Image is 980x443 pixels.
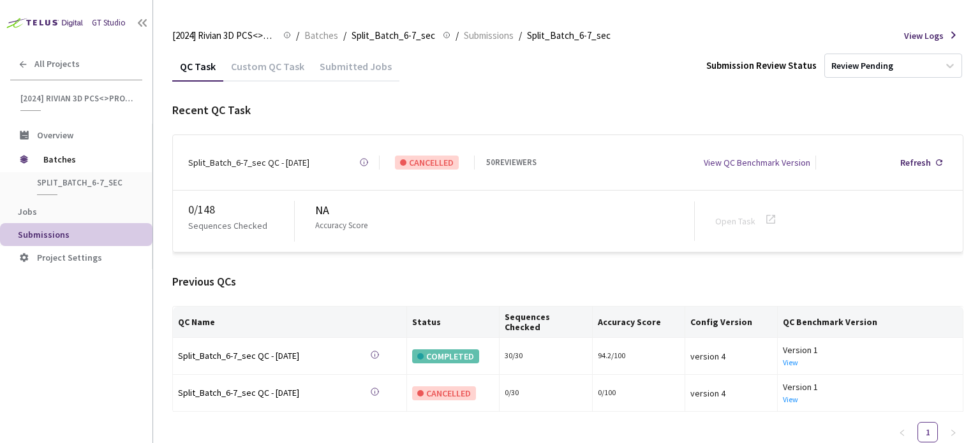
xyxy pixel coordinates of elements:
li: / [343,28,346,43]
div: version 4 [690,386,772,400]
li: Next Page [943,422,963,442]
a: 1 [918,423,937,442]
th: QC Name [173,307,407,338]
span: Split_Batch_6-7_sec [527,28,611,43]
div: Split_Batch_6-7_sec QC - [DATE] [178,386,357,400]
span: Split_Batch_6-7_sec [352,28,435,43]
div: CANCELLED [395,156,459,170]
li: / [519,28,522,43]
li: / [296,28,299,43]
span: [2024] Rivian 3D PCS<>Production [172,28,276,43]
div: 30 / 30 [505,350,586,362]
div: Version 1 [783,343,958,357]
div: CANCELLED [412,386,476,400]
div: COMPLETED [412,349,479,363]
div: Submitted Jobs [312,60,399,82]
span: Batches [43,147,131,172]
div: NA [315,201,694,219]
div: 0 / 148 [188,201,294,219]
div: 0 / 30 [505,387,586,399]
a: Open Task [715,215,755,227]
div: QC Task [172,60,223,82]
a: Submissions [461,28,516,42]
li: / [456,28,459,43]
th: QC Benchmark Version [778,307,963,338]
div: Version 1 [783,380,958,394]
div: Recent QC Task [172,101,963,119]
div: Refresh [900,156,931,170]
div: Split_Batch_6-7_sec QC - [DATE] [188,156,309,170]
span: Submissions [18,229,70,240]
div: Custom QC Task [223,60,312,82]
div: Previous QCs [172,273,963,291]
div: Review Pending [831,60,893,72]
th: Config Version [685,307,778,338]
a: View [783,395,798,404]
div: 94.2/100 [598,350,679,362]
a: Batches [302,28,341,42]
span: Project Settings [37,252,102,263]
span: All Projects [34,59,80,69]
li: 1 [917,422,938,442]
span: Batches [304,28,338,43]
th: Sequences Checked [500,307,592,338]
th: Status [407,307,500,338]
p: Accuracy Score [315,219,367,232]
span: Split_Batch_6-7_sec [37,177,131,188]
div: Split_Batch_6-7_sec QC - [DATE] [178,349,357,363]
button: right [943,422,963,442]
span: View Logs [904,29,944,43]
div: version 4 [690,349,772,363]
div: 0/100 [598,387,679,399]
p: Sequences Checked [188,219,267,233]
a: Split_Batch_6-7_sec QC - [DATE] [178,349,357,363]
div: Submission Review Status [706,58,817,73]
span: Submissions [464,28,514,43]
span: Overview [37,129,73,141]
span: right [949,429,957,437]
span: left [898,429,906,437]
div: GT Studio [92,17,126,29]
th: Accuracy Score [593,307,685,338]
li: Previous Page [892,422,912,442]
span: Jobs [18,206,37,217]
div: 50 REVIEWERS [486,156,537,169]
a: View [783,358,798,367]
div: View QC Benchmark Version [704,156,810,170]
span: [2024] Rivian 3D PCS<>Production [20,93,135,104]
button: left [892,422,912,442]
